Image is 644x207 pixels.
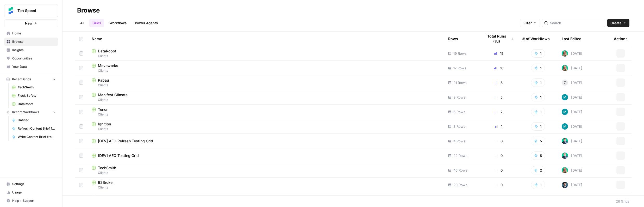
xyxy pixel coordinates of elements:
[10,83,58,92] a: TechSmith
[562,123,582,130] div: [DATE]
[10,133,58,141] a: Write Content Brief from Keyword [DEV]
[92,194,440,204] a: Ten SpeedClients
[4,38,58,46] a: Browse
[562,50,582,57] div: [DATE]
[4,54,58,63] a: Opportunities
[77,6,100,15] div: Browse
[562,65,568,71] img: clj2pqnt5d80yvglzqbzt3r6x08a
[453,109,465,114] span: 6 Rows
[483,124,514,129] div: 1
[98,180,114,185] span: B2Broker
[92,138,440,144] a: [DEV] AEO Refresh Testing Grid
[610,20,622,26] span: Create
[25,21,33,26] span: New
[12,110,39,114] span: Recent Workflows
[92,92,440,102] a: Manifest ClimateClients
[523,20,532,26] span: Filter
[531,166,545,174] button: 2
[483,80,514,85] div: 8
[98,92,128,98] span: Manifest Climate
[453,153,467,158] span: 22 Rows
[4,108,58,116] button: Recent Workflows
[522,32,550,46] div: # of Workflows
[92,153,440,158] a: [DEV] AEO Testing Grid
[92,48,440,58] a: DataRobotClients
[92,54,440,58] span: Clients
[564,80,566,85] span: Z
[453,95,465,100] span: 9 Rows
[106,19,130,27] a: Workflows
[616,199,629,204] div: 26 Grids
[89,19,104,27] a: Grids
[562,182,568,188] img: akd5wg4rckfd5i9ckwsdbvxucqo9
[607,19,629,27] button: Create
[92,68,440,73] span: Clients
[92,165,440,175] a: TechSmithClients
[92,171,440,175] span: Clients
[453,124,465,129] span: 8 Rows
[531,78,545,87] button: 1
[12,39,56,44] span: Browse
[98,121,111,127] span: Ignition
[562,94,568,100] img: 9k9gt13slxq95qn7lcfsj5lxmi7v
[132,19,161,27] a: Power Agents
[18,126,56,131] span: Refresh Content Brief from Keyword [DEV]
[92,78,440,88] a: PabauClients
[531,181,545,189] button: 1
[448,32,458,46] div: Rows
[453,65,466,71] span: 17 Rows
[77,19,87,27] a: All
[98,153,139,158] span: [DEV] AEO Testing Grid
[4,4,58,17] button: Workspace: Ten Speed
[12,56,56,61] span: Opportunities
[4,197,58,205] button: Help + Support
[531,151,545,160] button: 5
[531,49,545,58] button: 1
[98,194,116,200] span: Ten Speed
[562,153,568,159] img: loq7q7lwz012dtl6ci9jrncps3v6
[98,138,153,144] span: [DEV] AEO Refresh Testing Grid
[562,182,582,188] div: [DATE]
[98,165,116,171] span: TechSmith
[483,65,514,71] div: 10
[4,29,58,38] a: Home
[98,78,109,83] span: Pabau
[18,93,56,98] span: Flock Safety
[483,168,514,173] div: 0
[6,6,15,15] img: Ten Speed Logo
[12,77,31,82] span: Recent Grids
[98,48,116,54] span: DataRobot
[4,46,58,54] a: Insights
[453,138,465,144] span: 4 Rows
[12,198,56,203] span: Help + Support
[483,109,514,114] div: 2
[453,182,467,187] span: 20 Rows
[483,182,514,187] div: 0
[10,100,58,108] a: DataRobot
[531,93,545,101] button: 1
[92,63,440,73] a: MoveworksClients
[562,109,582,115] div: [DATE]
[18,135,56,139] span: Write Content Brief from Keyword [DEV]
[92,127,440,131] span: Clients
[453,51,467,56] span: 19 Rows
[18,118,56,123] span: Untitled
[98,63,118,68] span: Moveworks
[614,32,628,46] div: Actions
[483,153,514,158] div: 0
[10,116,58,124] a: Untitled
[98,107,108,112] span: Tenon
[562,138,568,144] img: loq7q7lwz012dtl6ci9jrncps3v6
[531,108,545,116] button: 1
[562,167,568,173] img: clj2pqnt5d80yvglzqbzt3r6x08a
[531,122,545,131] button: 1
[531,195,545,204] button: 2
[562,167,582,173] div: [DATE]
[92,180,440,190] a: B2BrokerClients
[10,124,58,133] a: Refresh Content Brief from Keyword [DEV]
[92,32,440,46] div: Name
[562,80,582,86] div: [DATE]
[12,64,56,69] span: Your Data
[4,75,58,83] button: Recent Grids
[562,94,582,100] div: [DATE]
